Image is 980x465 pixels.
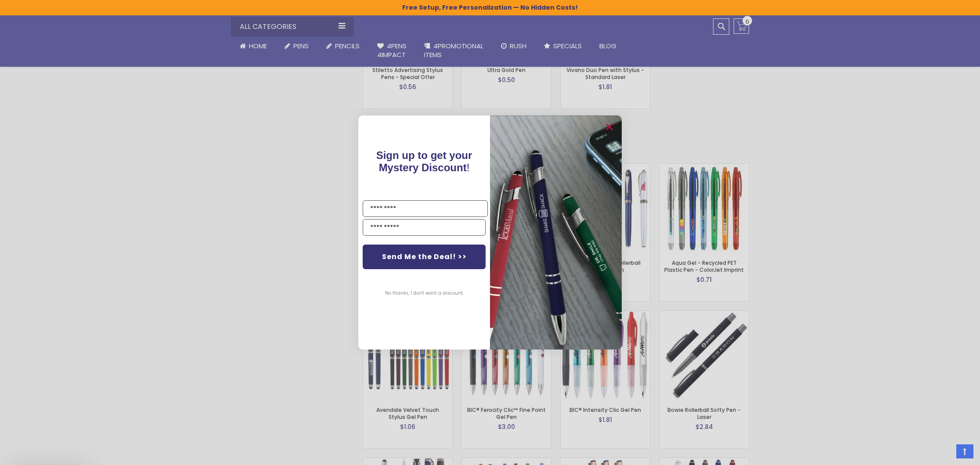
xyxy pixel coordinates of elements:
iframe: Google Customer Reviews [908,441,980,465]
button: Close dialog [602,120,616,134]
img: pop-up-image [490,115,622,350]
button: No thanks, I don't want a discount. [381,282,468,304]
span: ! [376,149,472,173]
button: Send Me the Deal! >> [363,245,486,269]
span: Sign up to get your Mystery Discount [376,149,472,173]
